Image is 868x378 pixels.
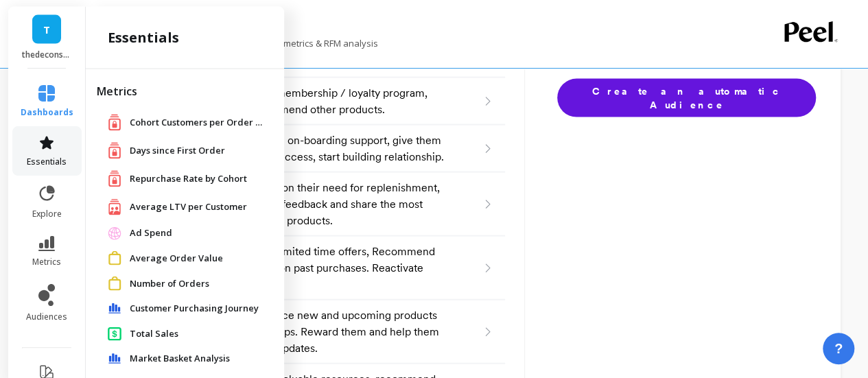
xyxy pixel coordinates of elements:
img: navigation item icon [108,170,121,187]
a: Days since First Order [130,144,262,158]
span: ? [834,339,843,358]
p: Provide on-boarding support, give them early success, start building relationship. [247,132,452,165]
span: metrics [32,257,61,268]
span: Market Basket Analysis [130,352,230,366]
span: essentials [27,156,67,167]
img: navigation item icon [108,142,121,159]
span: T [43,22,50,38]
p: thedeconstruct [22,49,72,60]
span: dashboards [21,107,73,118]
p: Make limited time offers, Recommend based on past purchases. Reactivate them. [247,244,452,293]
img: navigation item icon [108,303,121,314]
span: Repurchase Rate by Cohort [130,172,247,186]
span: Customer Purchasing Journey [130,302,259,316]
img: navigation item icon [108,276,121,291]
img: navigation item icon [108,226,121,240]
span: Ad Spend [130,226,172,240]
span: Average Order Value [130,252,223,265]
a: Customer Purchasing Journey [130,302,262,316]
button: Create an automatic Audience [557,79,816,117]
img: navigation item icon [108,353,121,364]
a: Average Order Value [130,252,262,265]
span: Days since First Order [130,144,225,158]
span: Average LTV per Customer [130,200,247,214]
img: navigation item icon [108,198,121,215]
p: Offer membership / loyalty program, recommend other products. [247,85,452,118]
span: explore [32,209,62,220]
a: Repurchase Rate by Cohort [130,172,262,186]
img: navigation item icon [108,327,121,341]
a: Cohort Customers per Order Count [130,116,267,130]
a: Average LTV per Customer [130,200,262,214]
a: Total Sales [130,327,262,341]
h2: essentials [108,28,179,47]
span: audiences [26,311,67,322]
img: navigation item icon [108,114,121,131]
button: ? [823,333,854,364]
span: Number of Orders [130,277,209,291]
a: Ad Spend [130,226,262,240]
h2: Metrics [97,83,273,99]
a: Number of Orders [130,277,262,291]
span: Total Sales [130,327,178,341]
img: navigation item icon [108,251,121,265]
p: Check on their need for replenishment, ask for feedback and share the most popular products. [247,180,452,229]
p: Introduce new and upcoming products and drops. Reward them and help them share updates. [247,307,452,357]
